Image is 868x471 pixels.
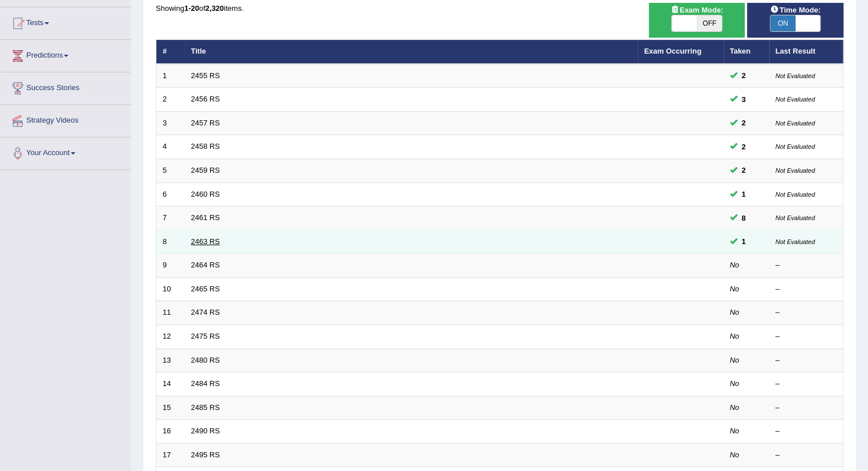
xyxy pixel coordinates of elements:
a: 2474 RS [191,308,220,316]
small: Not Evaluated [776,72,815,79]
span: Exam Mode: [666,4,728,16]
small: Not Evaluated [776,96,815,103]
div: – [776,379,837,389]
td: 6 [156,182,185,206]
td: 17 [156,443,185,467]
a: 2464 RS [191,261,220,269]
a: 2465 RS [191,285,220,293]
span: Time Mode: [766,4,825,16]
span: You can still take this question [737,188,750,200]
div: – [776,331,837,342]
td: 9 [156,254,185,278]
td: 2 [156,88,185,112]
a: 2456 RS [191,95,220,103]
span: You can still take this question [737,141,750,153]
a: Tests [1,7,131,36]
em: No [730,356,740,364]
span: ON [770,15,796,31]
th: Last Result [769,40,843,64]
a: 2495 RS [191,450,220,459]
div: – [776,355,837,366]
small: Not Evaluated [776,214,815,221]
div: – [776,403,837,413]
em: No [730,285,740,293]
span: You can still take this question [737,94,750,105]
small: Not Evaluated [776,120,815,127]
a: 2490 RS [191,427,220,435]
small: Not Evaluated [776,143,815,150]
td: 10 [156,277,185,301]
td: 1 [156,64,185,88]
td: 8 [156,230,185,254]
a: 2461 RS [191,213,220,222]
a: 2484 RS [191,379,220,388]
em: No [730,308,740,316]
td: 5 [156,159,185,183]
em: No [730,427,740,435]
em: No [730,450,740,459]
a: 2457 RS [191,119,220,127]
a: 2458 RS [191,142,220,151]
div: Show exams occurring in exams [649,3,745,38]
a: 2460 RS [191,190,220,198]
a: 2459 RS [191,166,220,174]
a: 2455 RS [191,71,220,80]
span: You can still take this question [737,164,750,176]
a: Strategy Videos [1,105,131,133]
span: You can still take this question [737,117,750,129]
em: No [730,332,740,340]
th: Title [185,40,638,64]
small: Not Evaluated [776,167,815,174]
div: – [776,260,837,271]
a: Success Stories [1,72,131,101]
b: 2,320 [205,4,224,13]
a: Exam Occurring [644,47,701,55]
div: – [776,450,837,461]
td: 16 [156,420,185,444]
a: 2485 RS [191,403,220,412]
a: Predictions [1,40,131,68]
span: OFF [697,15,722,31]
a: 2463 RS [191,237,220,246]
a: Your Account [1,137,131,166]
td: 3 [156,111,185,135]
span: You can still take this question [737,70,750,82]
td: 14 [156,372,185,396]
em: No [730,403,740,412]
td: 13 [156,348,185,372]
td: 15 [156,396,185,420]
em: No [730,261,740,269]
div: – [776,426,837,437]
td: 4 [156,135,185,159]
th: # [156,40,185,64]
span: You can still take this question [737,212,750,224]
div: – [776,284,837,295]
div: Showing of items. [156,3,843,14]
td: 12 [156,324,185,348]
small: Not Evaluated [776,191,815,198]
td: 11 [156,301,185,325]
a: 2475 RS [191,332,220,340]
b: 1-20 [184,4,199,13]
small: Not Evaluated [776,238,815,245]
span: You can still take this question [737,235,750,247]
em: No [730,379,740,388]
td: 7 [156,206,185,230]
a: 2480 RS [191,356,220,364]
th: Taken [724,40,769,64]
div: – [776,307,837,318]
